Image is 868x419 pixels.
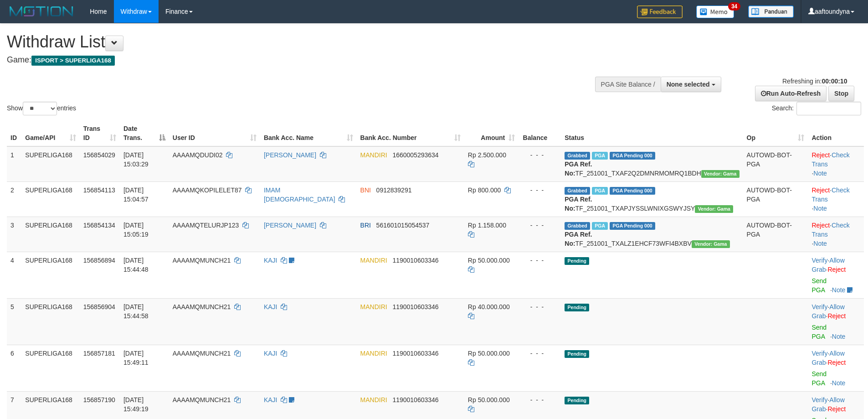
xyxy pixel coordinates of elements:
[695,205,733,213] span: Vendor URL: https://trx31.1velocity.biz
[522,395,557,404] div: - - -
[743,120,808,146] th: Op: activate to sort column ascending
[264,303,277,310] a: KAJI
[812,186,830,194] a: Reject
[392,257,438,264] span: Copy 1190010603346 to clipboard
[264,257,277,264] a: KAJI
[7,146,21,182] td: 1
[696,5,734,18] img: Button%20Memo.svg
[812,257,844,273] a: Allow Grab
[7,252,21,298] td: 4
[173,257,231,264] span: AAAAMQMUNCH21
[808,181,864,217] td: · ·
[173,303,231,310] span: AAAAMQMUNCH21
[610,187,655,195] span: PGA Pending
[812,350,844,366] a: Allow Grab
[7,120,21,146] th: ID
[565,304,589,311] span: Pending
[123,186,149,203] span: [DATE] 15:04:57
[812,222,849,238] a: Check Trans
[782,78,847,85] span: Refreshing in:
[357,120,464,146] th: Bank Acc. Number: activate to sort column ascending
[173,186,242,194] span: AAAAMQKOPILELET87
[822,78,847,85] strong: 00:00:10
[522,186,557,195] div: - - -
[748,5,794,18] img: panduan.png
[468,257,510,264] span: Rp 50.000.000
[21,120,79,146] th: Game/API: activate to sort column ascending
[812,151,830,159] a: Reject
[360,151,387,159] span: MANDIRI
[812,257,827,264] a: Verify
[123,303,149,320] span: [DATE] 15:44:58
[123,396,149,413] span: [DATE] 15:49:19
[23,102,57,115] select: Showentries
[692,240,730,248] span: Vendor URL: https://trx31.1velocity.biz
[772,102,861,115] label: Search:
[828,86,854,101] a: Stop
[827,312,846,320] a: Reject
[21,298,79,345] td: SUPERLIGA168
[808,146,864,182] td: · ·
[21,345,79,391] td: SUPERLIGA168
[812,324,827,340] a: Send PGA
[832,286,846,294] a: Note
[812,186,849,203] a: Check Trans
[376,222,430,229] span: Copy 561601015054537 to clipboard
[667,81,710,88] span: None selected
[812,303,844,320] a: Allow Grab
[813,205,827,212] a: Note
[360,222,371,229] span: BRI
[565,160,592,177] b: PGA Ref. No:
[392,303,438,310] span: Copy 1190010603346 to clipboard
[264,350,277,357] a: KAJI
[21,217,79,252] td: SUPERLIGA168
[392,151,438,159] span: Copy 1660005293634 to clipboard
[464,120,519,146] th: Amount: activate to sort column ascending
[565,257,589,265] span: Pending
[31,56,115,66] span: ISPORT > SUPERLIGA168
[561,181,743,217] td: TF_251001_TXAPJYSSLWNIXGSWYJSY
[813,170,827,177] a: Note
[392,396,438,403] span: Copy 1190010603346 to clipboard
[743,217,808,252] td: AUTOWD-BOT-PGA
[173,350,231,357] span: AAAAMQMUNCH21
[808,252,864,298] td: · ·
[812,396,827,403] a: Verify
[743,181,808,217] td: AUTOWD-BOT-PGA
[83,222,115,229] span: 156854134
[173,396,231,403] span: AAAAMQMUNCH21
[7,298,21,345] td: 5
[812,222,830,229] a: Reject
[565,152,590,160] span: Grabbed
[637,5,683,18] img: Feedback.jpg
[264,222,316,229] a: [PERSON_NAME]
[123,257,149,273] span: [DATE] 15:44:48
[468,303,510,310] span: Rp 40.000.000
[813,240,827,247] a: Note
[519,120,561,146] th: Balance
[565,397,589,404] span: Pending
[832,333,846,340] a: Note
[360,303,387,310] span: MANDIRI
[827,359,846,366] a: Reject
[812,396,844,413] a: Allow Grab
[264,186,335,203] a: IMAM [DEMOGRAPHIC_DATA]
[808,217,864,252] td: · ·
[21,252,79,298] td: SUPERLIGA168
[360,186,371,194] span: BNI
[592,187,608,195] span: Marked by aafchhiseyha
[80,120,120,146] th: Trans ID: activate to sort column ascending
[7,33,570,51] h1: Withdraw List
[120,120,169,146] th: Date Trans.: activate to sort column descending
[808,120,864,146] th: Action
[827,405,846,413] a: Reject
[522,349,557,358] div: - - -
[468,222,506,229] span: Rp 1.158.000
[565,231,592,247] b: PGA Ref. No:
[661,77,721,92] button: None selected
[7,181,21,217] td: 2
[812,350,827,357] a: Verify
[123,350,149,366] span: [DATE] 15:49:11
[83,396,115,403] span: 156857190
[173,151,223,159] span: AAAAMQDUDI02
